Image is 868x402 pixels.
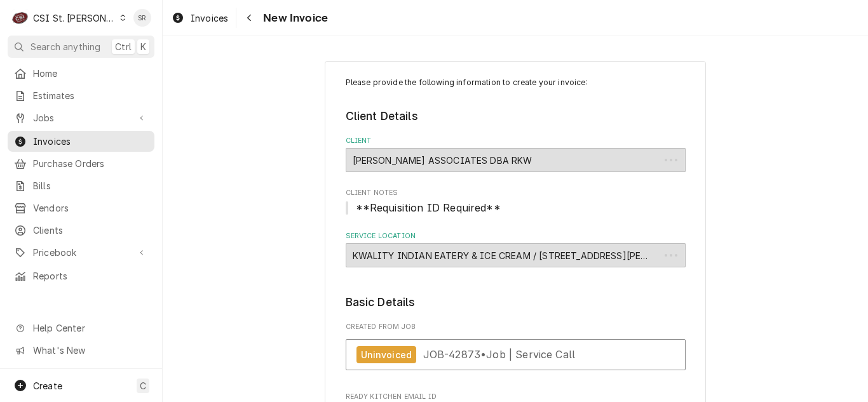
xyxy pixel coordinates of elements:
a: Clients [8,220,154,241]
span: What's New [33,344,147,357]
span: Reports [33,269,148,283]
div: C [11,9,29,27]
span: Help Center [33,321,147,335]
span: Bills [33,179,148,192]
span: **Requisition ID Required** [356,201,501,214]
div: Client [346,136,686,172]
a: Invoices [166,8,233,29]
div: Created From Job [346,322,686,377]
p: Please provide the following information to create your invoice: [346,77,686,88]
a: Purchase Orders [8,153,154,174]
span: JOB-42873 • Job | Service Call [423,348,576,361]
button: Navigate back [239,8,259,28]
div: KWALITY INDIAN EATERY & ICE CREAM / 2550 State Hwy K, O'Fallon, MO 63368 [346,243,686,267]
span: Created From Job [346,322,686,332]
span: Create [33,380,62,391]
a: Bills [8,175,154,196]
legend: Client Details [346,108,686,124]
a: Go to Help Center [8,318,154,338]
a: Invoices [8,131,154,152]
span: Vendors [33,201,148,215]
div: Client Notes [346,188,686,215]
a: Go to What's New [8,340,154,361]
span: Jobs [33,111,129,124]
span: Client Notes [346,188,686,198]
a: Go to Jobs [8,107,154,128]
span: Purchase Orders [33,157,148,170]
a: Vendors [8,198,154,218]
span: Ctrl [115,40,132,53]
label: Service Location [346,231,686,241]
div: Stephani Roth's Avatar [133,9,151,27]
span: Search anything [31,40,100,53]
span: Home [33,67,148,80]
legend: Basic Details [346,294,686,311]
span: Estimates [33,89,148,102]
span: C [140,379,146,392]
span: K [140,40,146,53]
a: View Job [346,339,686,370]
a: Home [8,63,154,84]
span: New Invoice [259,10,328,27]
div: Uninvoiced [356,346,417,363]
div: Service Location [346,231,686,267]
div: CSI St. [PERSON_NAME] [33,11,116,25]
span: Invoices [33,135,148,148]
div: CSI St. Louis's Avatar [11,9,29,27]
span: Clients [33,224,148,237]
a: Go to Pricebook [8,242,154,263]
a: Reports [8,265,154,286]
label: Client [346,136,686,146]
span: Client Notes [346,200,686,215]
button: Search anythingCtrlK [8,36,154,58]
span: Invoices [191,11,228,25]
span: Ready Kitchen email ID [346,392,686,402]
div: SR [133,9,151,27]
span: Pricebook [33,246,129,259]
a: Estimates [8,85,154,106]
div: CLARK ASSOCIATES DBA RKW [346,148,686,172]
